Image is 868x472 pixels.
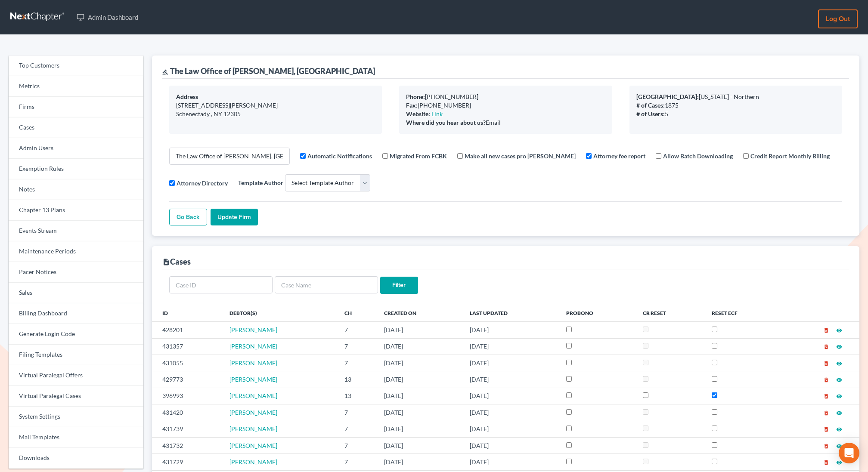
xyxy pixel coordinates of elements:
[463,454,559,470] td: [DATE]
[9,365,143,386] a: Virtual Paralegal Offers
[9,221,143,241] a: Events Stream
[836,361,842,367] i: visibility
[823,361,829,367] i: delete_forever
[836,376,842,383] a: visibility
[463,371,559,388] td: [DATE]
[836,393,842,399] i: visibility
[377,304,463,321] th: Created On
[229,392,277,399] a: [PERSON_NAME]
[229,376,277,383] span: [PERSON_NAME]
[823,426,829,432] i: delete_forever
[663,151,733,160] label: Allow Batch Downloading
[463,338,559,355] td: [DATE]
[823,409,829,416] a: delete_forever
[229,359,277,367] span: [PERSON_NAME]
[9,407,143,427] a: System Settings
[162,256,191,267] div: Cases
[823,344,829,350] i: delete_forever
[72,9,143,25] a: Admin Dashboard
[823,460,829,466] i: delete_forever
[380,277,418,294] input: Filter
[9,448,143,469] a: Downloads
[338,338,377,355] td: 7
[152,388,223,404] td: 396993
[229,442,277,449] a: [PERSON_NAME]
[406,102,418,109] b: Fax:
[338,437,377,453] td: 7
[238,178,283,187] label: Template Author
[152,355,223,371] td: 431055
[338,454,377,470] td: 7
[152,304,223,321] th: ID
[431,110,443,117] a: Link
[152,437,223,453] td: 431732
[9,179,143,200] a: Notes
[836,426,842,432] i: visibility
[823,443,829,449] i: delete_forever
[9,241,143,262] a: Maintenance Periods
[229,458,277,466] a: [PERSON_NAME]
[406,118,605,127] div: Email
[377,421,463,437] td: [DATE]
[463,304,559,321] th: Last Updated
[229,425,277,432] a: [PERSON_NAME]
[169,276,273,293] input: Case ID
[229,326,277,333] a: [PERSON_NAME]
[9,386,143,407] a: Virtual Paralegal Cases
[823,392,829,399] a: delete_forever
[275,276,378,293] input: Case Name
[836,342,842,350] a: visibility
[152,338,223,355] td: 431357
[836,460,842,466] i: visibility
[229,409,277,416] a: [PERSON_NAME]
[636,110,835,118] div: 5
[750,151,830,160] label: Credit Report Monthly Billing
[162,258,170,266] i: description
[823,442,829,449] a: delete_forever
[823,393,829,399] i: delete_forever
[9,324,143,345] a: Generate Login Code
[9,56,143,76] a: Top Customers
[177,179,228,188] label: Attorney Directory
[406,110,430,117] b: Website:
[823,377,829,383] i: delete_forever
[463,355,559,371] td: [DATE]
[152,421,223,437] td: 431739
[9,138,143,159] a: Admin Users
[307,151,372,160] label: Automatic Notifications
[823,327,829,333] i: delete_forever
[377,437,463,453] td: [DATE]
[406,119,486,126] b: Where did you hear about us?
[836,443,842,449] i: visibility
[463,437,559,453] td: [DATE]
[9,345,143,365] a: Filing Templates
[9,303,143,324] a: Billing Dashboard
[152,322,223,338] td: 428201
[338,388,377,404] td: 13
[9,427,143,448] a: Mail Templates
[836,326,842,333] a: visibility
[465,151,576,160] label: Make all new cases pro [PERSON_NAME]
[211,209,258,226] input: Update Firm
[229,342,277,350] a: [PERSON_NAME]
[377,404,463,421] td: [DATE]
[162,66,375,76] div: The Law Office of [PERSON_NAME], [GEOGRAPHIC_DATA]
[823,359,829,367] a: delete_forever
[338,371,377,388] td: 13
[823,410,829,416] i: delete_forever
[823,425,829,432] a: delete_forever
[152,454,223,470] td: 431729
[338,421,377,437] td: 7
[836,344,842,350] i: visibility
[176,110,375,118] div: Schenectady , NY 12305
[836,425,842,432] a: visibility
[377,322,463,338] td: [DATE]
[338,355,377,371] td: 7
[836,359,842,367] a: visibility
[636,93,699,100] b: [GEOGRAPHIC_DATA]:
